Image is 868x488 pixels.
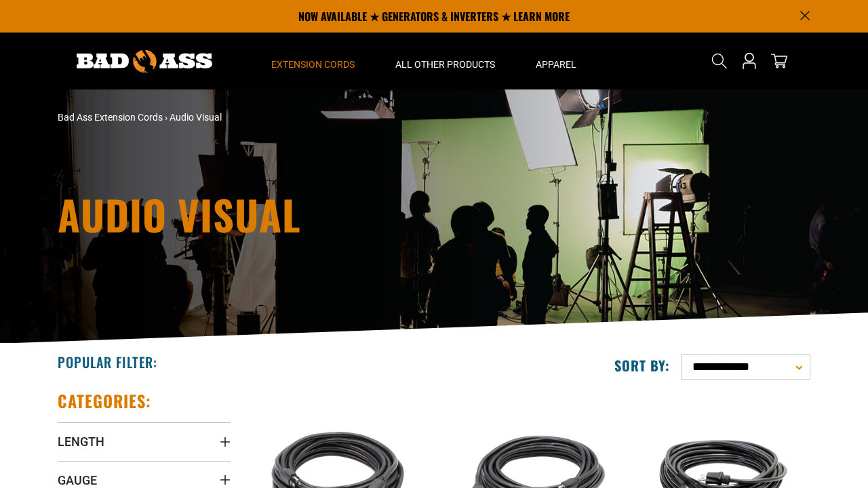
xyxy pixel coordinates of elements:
span: Apparel [536,58,576,70]
span: Gauge [58,472,97,488]
span: Audio Visual [170,112,222,123]
a: Bad Ass Extension Cords [58,112,163,123]
summary: Apparel [515,33,597,89]
h1: Audio Visual [58,194,553,235]
span: All Other Products [395,58,495,70]
h2: Categories: [58,390,151,411]
summary: Extension Cords [251,33,375,89]
summary: Search [709,50,730,72]
img: Bad Ass Extension Cords [77,50,212,73]
summary: All Other Products [375,33,515,89]
span: Length [58,434,104,449]
span: Extension Cords [271,58,355,70]
nav: breadcrumbs [58,110,553,125]
label: Sort by: [614,357,670,374]
span: › [165,112,167,123]
h2: Popular Filter: [58,353,157,371]
summary: Length [58,422,231,460]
